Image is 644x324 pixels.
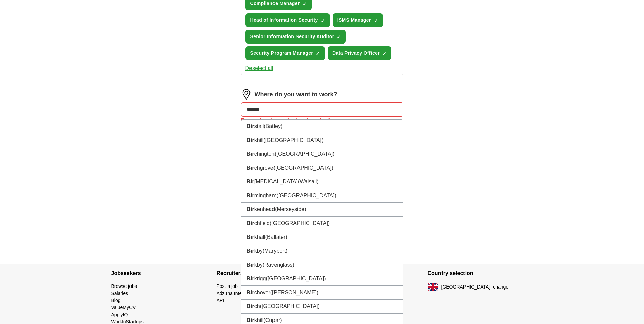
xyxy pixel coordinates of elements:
span: ([GEOGRAPHIC_DATA]) [260,303,320,309]
button: Security Program Manager✓ [245,46,325,60]
button: Data Privacy Officer✓ [328,46,391,60]
button: Head of Information Security✓ [245,13,330,27]
strong: Bir [247,290,254,295]
span: (Walsall) [298,179,319,184]
a: Adzuna Intelligence [217,291,258,296]
span: ([GEOGRAPHIC_DATA]) [277,193,336,198]
li: chfield [241,217,403,230]
span: Data Privacy Officer [332,50,380,57]
span: [GEOGRAPHIC_DATA] [441,283,491,291]
a: Salaries [111,291,128,296]
strong: Bir [247,248,254,254]
strong: Bir [247,303,254,309]
strong: Bir [247,220,254,226]
label: Where do you want to work? [255,90,337,99]
strong: Bir [247,317,254,323]
span: (Merseyside) [275,206,306,212]
li: kby [241,258,403,272]
a: API [217,298,224,303]
span: Senior Information Security Auditor [250,33,334,40]
strong: Bir [247,179,254,184]
span: ISMS Manager [337,17,371,24]
strong: Bir [247,276,254,281]
button: change [493,283,508,291]
a: Browse jobs [111,283,137,289]
li: ch [241,300,403,314]
li: stall [241,120,403,133]
strong: Bir [247,206,254,212]
button: Deselect all [245,64,273,72]
span: (Ravenglass) [263,262,294,268]
li: khall [241,230,403,244]
span: ([PERSON_NAME]) [270,290,318,295]
strong: Bir [247,193,254,198]
strong: Bir [247,123,254,129]
li: khill [241,133,403,147]
button: Senior Information Security Auditor✓ [245,30,346,44]
span: Head of Information Security [250,17,318,24]
a: ApplyIQ [111,312,128,317]
strong: Bir [247,137,254,143]
span: ✓ [382,51,386,56]
span: ✓ [337,34,341,40]
li: kenhead [241,203,403,217]
h4: Country selection [428,264,533,283]
span: Security Program Manager [250,50,313,57]
span: ([GEOGRAPHIC_DATA]) [275,151,334,157]
a: Post a job [217,283,238,289]
span: (Maryport) [263,248,288,254]
li: chgrove [241,161,403,175]
span: ([GEOGRAPHIC_DATA]) [266,276,326,281]
li: krigg [241,272,403,286]
strong: Bir [247,151,254,157]
strong: Bir [247,165,254,171]
span: (Ballater) [265,234,287,240]
li: [MEDICAL_DATA] [241,175,403,189]
li: chover [241,286,403,300]
span: ✓ [316,51,320,56]
li: mingham [241,189,403,203]
button: ISMS Manager✓ [333,13,383,27]
a: Blog [111,298,121,303]
span: (Cupar) [263,317,282,323]
img: UK flag [428,283,438,291]
span: ([GEOGRAPHIC_DATA]) [273,165,333,171]
strong: Bir [247,234,254,240]
span: (Batley) [264,123,282,129]
img: location.png [241,89,252,100]
span: ✓ [374,18,378,23]
li: kby [241,244,403,258]
strong: Bir [247,262,254,268]
a: ValueMyCV [111,305,136,310]
span: ([GEOGRAPHIC_DATA]) [270,220,330,226]
span: ✓ [303,1,307,7]
span: ([GEOGRAPHIC_DATA]) [263,137,323,143]
li: chington [241,147,403,161]
span: ✓ [321,18,325,23]
div: Enter a location and select from the list [241,117,403,125]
